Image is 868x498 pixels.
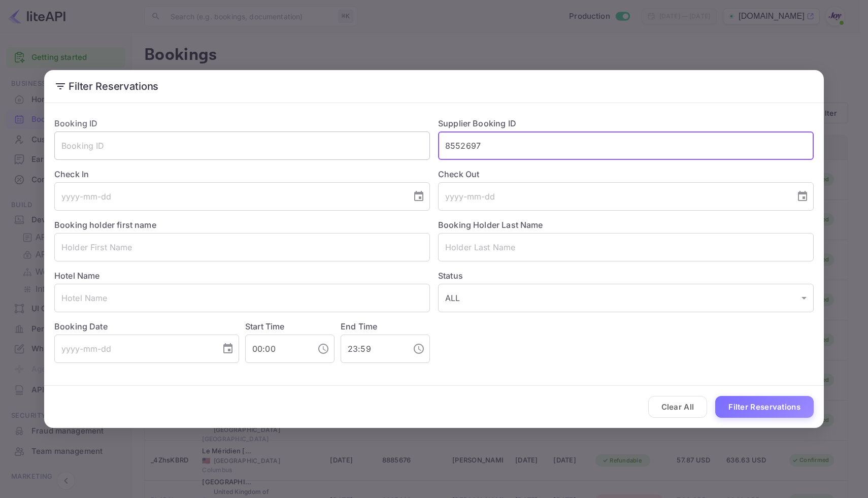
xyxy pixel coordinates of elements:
button: Filter Reservations [715,396,814,418]
input: Holder First Name [54,233,430,261]
input: Booking ID [54,131,430,160]
input: yyyy-mm-dd [438,182,788,211]
input: Hotel Name [54,284,430,312]
input: Supplier Booking ID [438,131,814,160]
label: Booking ID [54,118,98,128]
label: Check Out [438,168,814,180]
button: Choose time, selected time is 11:59 PM [409,339,429,359]
input: hh:mm [341,335,405,363]
button: Choose date [792,186,813,207]
button: Clear All [648,396,708,418]
label: End Time [341,321,377,331]
button: Choose date [218,339,238,359]
label: Booking Date [54,320,239,333]
label: Status [438,270,814,282]
label: Check In [54,168,430,180]
label: Start Time [245,321,285,331]
button: Choose time, selected time is 12:00 AM [313,339,333,359]
label: Supplier Booking ID [438,118,516,128]
label: Booking Holder Last Name [438,220,543,230]
label: Booking holder first name [54,220,156,230]
button: Choose date [409,186,429,207]
input: yyyy-mm-dd [54,182,405,211]
input: hh:mm [245,335,309,363]
div: ALL [438,284,814,312]
h2: Filter Reservations [44,70,824,103]
input: yyyy-mm-dd [54,335,214,363]
label: Hotel Name [54,271,100,281]
input: Holder Last Name [438,233,814,261]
